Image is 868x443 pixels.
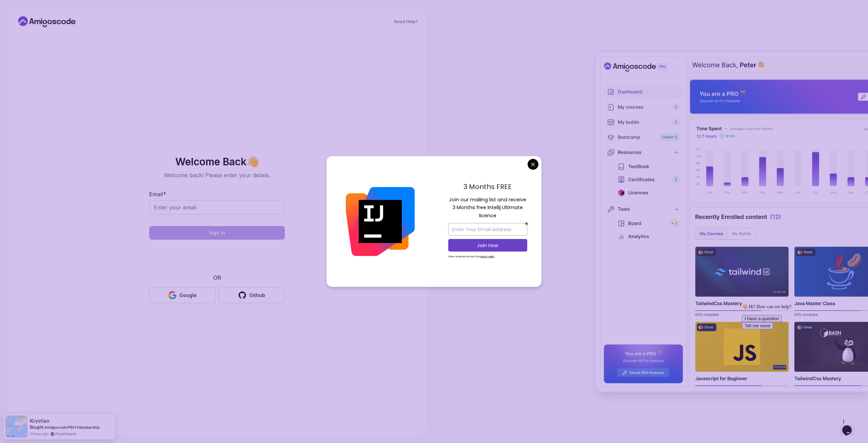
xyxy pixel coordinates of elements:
span: krystian [30,418,50,424]
span: 2 hours ago [30,431,48,437]
a: Amigoscode PRO Membership [44,425,100,430]
iframe: chat widget [739,301,861,412]
span: 👋 [246,156,259,167]
div: 👋 Hi! How can we help?I have a questionTell me more [3,3,125,28]
span: 👋 Hi! How can we help? [3,3,52,8]
a: Need Help? [394,19,418,24]
div: Sign in [209,229,225,236]
iframe: chat widget [840,416,861,436]
img: Amigoscode Dashboard [596,52,868,391]
span: Bought [30,424,44,430]
button: Github [218,287,285,303]
p: Welcome back! Please enter your details. [149,171,285,179]
h2: Welcome Back [149,156,285,167]
button: I have a question [3,14,43,21]
button: Sign in [149,226,285,240]
button: Tell me more [3,21,34,28]
button: Google [149,287,216,303]
div: Google [179,292,197,299]
label: Email * [149,191,166,198]
p: OR [213,274,221,282]
input: Enter your email [149,200,285,215]
a: ProveSource [55,431,76,437]
a: Home link [16,16,77,27]
iframe: Widget containing checkbox for hCaptcha security challenge [166,244,268,270]
img: provesource social proof notification image [5,416,27,438]
div: Github [249,292,265,299]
